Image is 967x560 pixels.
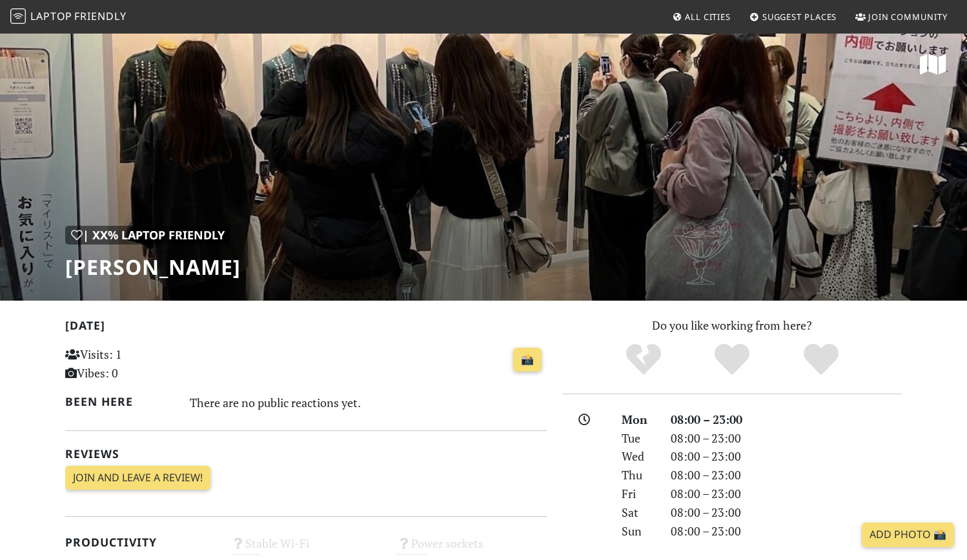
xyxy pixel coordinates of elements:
a: Join and leave a review! [65,466,210,490]
span: Join Community [868,11,948,23]
div: 08:00 – 23:00 [663,522,910,541]
span: Friendly [74,9,126,23]
div: No [599,342,688,377]
a: Join Community [850,5,953,28]
h2: Productivity [65,535,216,549]
div: 08:00 – 23:00 [663,485,910,503]
div: 08:00 – 23:00 [663,447,910,466]
a: Add Photo 📸 [862,523,954,547]
div: 08:00 – 23:00 [663,503,910,522]
h1: [PERSON_NAME] [65,255,241,279]
p: Do you like working from here? [562,316,902,335]
span: All Cities [685,11,731,23]
a: Suggest Places [744,5,842,28]
div: Fri [614,485,663,503]
div: | XX% Laptop Friendly [65,226,230,245]
a: All Cities [667,5,736,28]
div: 08:00 – 23:00 [663,466,910,485]
div: Mon [614,410,663,429]
img: LaptopFriendly [10,8,26,24]
div: Yes [687,342,777,377]
span: Laptop [30,9,72,23]
h2: [DATE] [65,319,547,337]
div: Sat [614,503,663,522]
div: Definitely! [777,342,866,377]
div: 08:00 – 23:00 [663,410,910,429]
div: There are no public reactions yet. [190,392,547,413]
div: Wed [614,447,663,466]
a: 📸 [513,348,542,372]
a: LaptopFriendly LaptopFriendly [10,6,127,28]
span: Suggest Places [762,11,837,23]
p: Visits: 1 Vibes: 0 [65,345,216,383]
h2: Been here [65,395,174,408]
div: Sun [614,522,663,541]
div: 08:00 – 23:00 [663,429,910,448]
div: Tue [614,429,663,448]
h2: Reviews [65,447,547,461]
div: Thu [614,466,663,485]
